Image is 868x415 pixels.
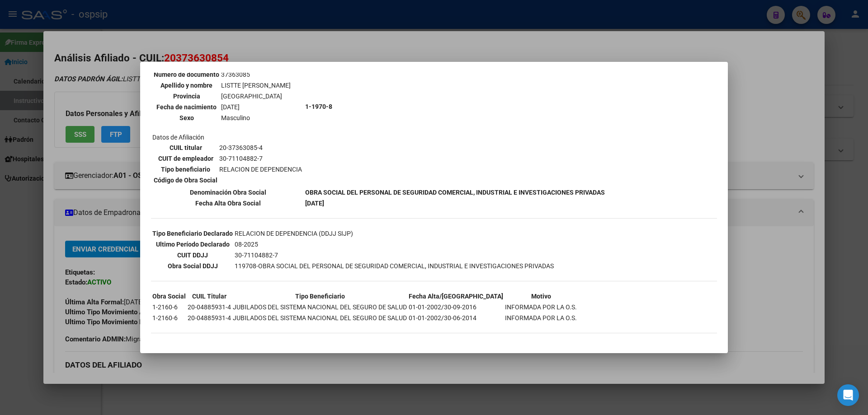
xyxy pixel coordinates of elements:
td: 08-2025 [234,239,554,249]
b: OBRA SOCIAL DEL PERSONAL DE SEGURIDAD COMERCIAL, INDUSTRIAL E INVESTIGACIONES PRIVADAS [305,189,605,196]
b: 1-1970-8 [305,103,332,110]
td: 01-01-2002/30-09-2016 [408,302,504,312]
td: [DATE] [221,102,291,112]
td: JUBILADOS DEL SISTEMA NACIONAL DEL SEGURO DE SALUD [232,302,407,312]
th: Fecha Alta/[GEOGRAPHIC_DATA] [408,291,504,301]
td: 20-04885931-4 [187,302,231,312]
b: [DATE] [305,200,324,207]
td: 20-04885931-4 [187,313,231,323]
th: Fecha de nacimiento [153,102,220,112]
th: Apellido y nombre [153,80,220,90]
td: INFORMADA POR LA O.S. [505,302,577,312]
th: Obra Social DDJJ [152,261,233,271]
th: Obra Social [152,291,186,301]
td: [GEOGRAPHIC_DATA] [221,91,291,101]
td: Datos personales Datos de Afiliación [152,27,304,187]
th: Código de Obra Social [153,175,218,185]
th: CUIT DDJJ [152,250,233,260]
th: Sexo [153,113,220,123]
td: 1-2160-6 [152,302,186,312]
td: 30-71104882-7 [234,250,554,260]
th: Tipo Beneficiario Declarado [152,228,233,238]
td: 1-2160-6 [152,313,186,323]
td: RELACION DE DEPENDENCIA (DDJJ SIJP) [234,228,554,238]
td: 01-01-2002/30-06-2014 [408,313,504,323]
td: 30-71104882-7 [219,154,302,163]
th: CUIL Titular [187,291,231,301]
td: 119708-OBRA SOCIAL DEL PERSONAL DE SEGURIDAD COMERCIAL, INDUSTRIAL E INVESTIGACIONES PRIVADAS [234,261,554,271]
th: Tipo Beneficiario [232,291,407,301]
th: Provincia [153,91,220,101]
th: CUIL titular [153,143,218,153]
th: Denominación Obra Social [152,187,304,197]
td: INFORMADA POR LA O.S. [505,313,577,323]
th: Ultimo Período Declarado [152,239,233,249]
td: 37363085 [221,70,291,79]
td: RELACION DE DEPENDENCIA [219,164,302,174]
td: JUBILADOS DEL SISTEMA NACIONAL DEL SEGURO DE SALUD [232,313,407,323]
td: 20-37363085-4 [219,143,302,153]
td: Masculino [221,113,291,123]
th: Número de documento [153,70,220,79]
th: Motivo [505,291,577,301]
th: Fecha Alta Obra Social [152,198,304,208]
div: Open Intercom Messenger [837,384,859,406]
td: LISTTE [PERSON_NAME] [221,80,291,90]
th: CUIT de empleador [153,154,218,163]
th: Tipo beneficiario [153,164,218,174]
